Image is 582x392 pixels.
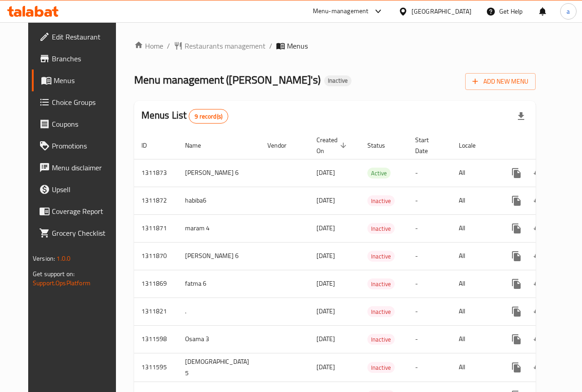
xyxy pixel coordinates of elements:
td: 1311595 [134,353,178,382]
td: - [408,187,452,214]
span: Menu management ( [PERSON_NAME]'s ) [134,69,321,90]
div: Active [367,168,391,179]
td: 1311869 [134,270,178,298]
span: Promotions [52,140,118,151]
button: more [506,273,527,295]
td: 1311872 [134,187,178,214]
button: Change Status [527,357,549,378]
span: [DATE] [316,194,335,206]
a: Branches [32,48,125,69]
span: Inactive [367,362,395,373]
td: fatma 6 [178,270,260,298]
a: Choice Groups [32,91,125,113]
td: 1311871 [134,214,178,242]
td: All [452,353,498,382]
span: Coverage Report [52,206,118,217]
span: Menu disclaimer [52,162,118,173]
td: - [408,325,452,353]
button: Change Status [527,245,549,267]
a: Grocery Checklist [32,222,125,244]
a: Menus [32,69,125,91]
a: Promotions [32,135,125,157]
span: [DATE] [316,333,335,345]
div: Inactive [367,334,395,345]
td: 1311873 [134,159,178,187]
td: 1311870 [134,242,178,270]
span: Inactive [367,223,395,234]
div: Inactive [367,195,395,206]
span: Inactive [367,334,395,345]
a: Support.OpsPlatform [33,277,90,289]
span: [DATE] [316,250,335,262]
button: Change Status [527,273,549,295]
span: Inactive [367,196,395,206]
span: [DATE] [316,361,335,373]
span: Inactive [367,251,395,262]
span: [DATE] [316,167,335,179]
button: more [506,218,527,239]
button: Change Status [527,218,549,239]
td: 1311821 [134,298,178,325]
td: [PERSON_NAME] 6 [178,242,260,270]
span: Coupons [52,119,118,129]
button: Add New Menu [465,73,536,90]
button: more [506,162,527,184]
td: All [452,214,498,242]
td: All [452,298,498,325]
span: Inactive [367,279,395,289]
button: Change Status [527,301,549,323]
a: Home [134,40,163,51]
span: Inactive [324,77,351,84]
a: Coupons [32,113,125,135]
button: more [506,301,527,323]
span: Get support on: [33,268,75,280]
span: 1.0.0 [56,253,70,264]
a: Upsell [32,179,125,200]
td: - [408,298,452,325]
span: Version: [33,253,55,264]
span: [DATE] [316,305,335,317]
h2: Menus List [141,109,228,124]
div: Inactive [324,75,351,86]
td: [PERSON_NAME] 6 [178,159,260,187]
span: Menus [54,75,118,86]
span: Name [185,140,213,151]
td: 1311598 [134,325,178,353]
span: a [567,6,570,16]
button: more [506,328,527,350]
span: [DATE] [316,278,335,289]
a: Restaurants management [174,40,266,51]
span: Upsell [52,184,118,195]
span: Restaurants management [185,40,266,51]
td: All [452,187,498,214]
td: All [452,270,498,298]
td: All [452,159,498,187]
div: Menu-management [313,6,369,17]
td: - [408,270,452,298]
td: - [408,353,452,382]
div: [GEOGRAPHIC_DATA] [411,6,472,16]
span: ID [141,140,159,151]
td: maram 4 [178,214,260,242]
span: 9 record(s) [189,112,228,121]
a: Menu disclaimer [32,157,125,179]
span: Created On [316,134,349,156]
a: Edit Restaurant [32,26,125,48]
li: / [269,40,272,51]
div: Inactive [367,306,395,317]
td: . [178,298,260,325]
td: - [408,159,452,187]
span: Vendor [267,140,298,151]
button: more [506,245,527,267]
td: All [452,242,498,270]
button: more [506,190,527,212]
span: Add New Menu [472,76,528,87]
td: - [408,214,452,242]
span: Inactive [367,307,395,317]
td: habiba6 [178,187,260,214]
span: Choice Groups [52,97,118,108]
button: Change Status [527,190,549,212]
td: [DEMOGRAPHIC_DATA] 5 [178,353,260,382]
